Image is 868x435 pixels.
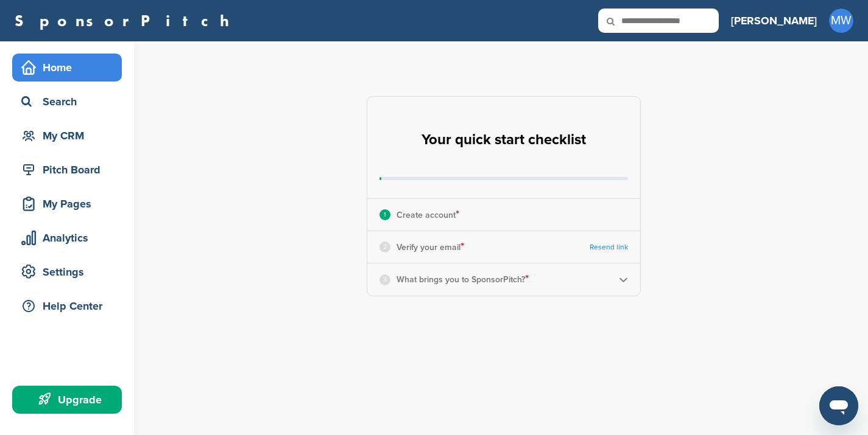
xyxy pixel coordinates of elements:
[12,54,122,82] a: Home
[15,13,237,29] a: SponsorPitch
[397,207,459,223] p: Create account
[18,91,122,113] div: Search
[379,209,390,220] div: 1
[18,193,122,215] div: My Pages
[18,125,122,147] div: My CRM
[379,242,390,252] div: 2
[12,386,122,414] a: Upgrade
[397,271,529,287] p: What brings you to SponsorPitch?
[12,292,122,320] a: Help Center
[422,127,586,153] h2: Your quick start checklist
[12,88,122,116] a: Search
[12,258,122,286] a: Settings
[18,261,122,283] div: Settings
[12,156,122,184] a: Pitch Board
[829,9,853,33] span: MW
[18,295,122,317] div: Help Center
[12,224,122,252] a: Analytics
[397,239,464,255] p: Verify your email
[619,275,628,284] img: Checklist arrow 2
[18,159,122,181] div: Pitch Board
[12,122,122,150] a: My CRM
[731,12,817,29] h3: [PERSON_NAME]
[379,274,390,285] div: 3
[590,243,628,252] a: Resend link
[819,386,858,425] iframe: Button to launch messaging window
[18,57,122,78] div: Home
[18,389,122,411] div: Upgrade
[731,7,817,34] a: [PERSON_NAME]
[18,227,122,249] div: Analytics
[12,190,122,218] a: My Pages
